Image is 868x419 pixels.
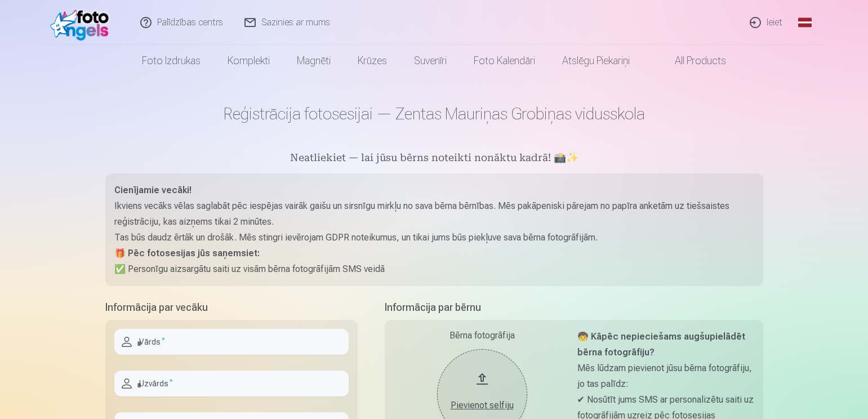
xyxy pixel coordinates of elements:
[50,5,115,41] img: /fa1
[114,261,754,277] p: ✅ Personīgu aizsargātu saiti uz visām bērna fotogrāfijām SMS veidā
[105,151,763,167] h5: Neatliekiet — lai jūsu bērns noteikti nonāktu kadrā! 📸✨
[400,45,460,77] a: Suvenīri
[114,185,192,195] strong: Cienījamie vecāki!
[105,104,763,124] h1: Reģistrācija fotosesijai — Zentas Mauriņas Grobiņas vidusskola
[460,45,549,77] a: Foto kalendāri
[549,45,643,77] a: Atslēgu piekariņi
[283,45,344,77] a: Magnēti
[114,230,754,246] p: Tas būs daudz ērtāk un drošāk. Mēs stingri ievērojam GDPR noteikumus, un tikai jums būs piekļuve ...
[128,45,214,77] a: Foto izdrukas
[394,329,571,342] div: Bērna fotogrāfija
[577,360,754,392] p: Mēs lūdzam pievienot jūsu bērna fotogrāfiju, jo tas palīdz:
[214,45,283,77] a: Komplekti
[105,300,358,315] h5: Informācija par vecāku
[577,331,745,358] strong: 🧒 Kāpēc nepieciešams augšupielādēt bērna fotogrāfiju?
[114,198,754,230] p: Ikviens vecāks vēlas saglabāt pēc iespējas vairāk gaišu un sirsnīgu mirkļu no sava bērna bērnības...
[448,399,516,412] div: Pievienot selfiju
[114,248,260,258] strong: 🎁 Pēc fotosesijas jūs saņemsiet:
[385,300,763,315] h5: Informācija par bērnu
[643,45,740,77] a: All products
[344,45,400,77] a: Krūzes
